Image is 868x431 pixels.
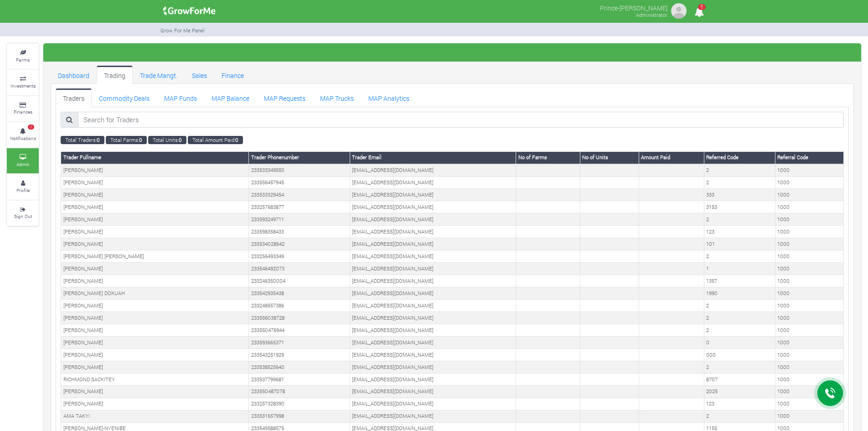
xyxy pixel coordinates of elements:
td: 2 [704,312,775,324]
small: Sign Out [14,213,32,219]
td: 8707 [704,374,775,386]
td: 2 [704,410,775,422]
a: MAP Balance [204,88,257,107]
td: [EMAIL_ADDRESS][DOMAIN_NAME] [350,164,516,177]
span: 1 [28,125,34,130]
td: 233537799681 [249,374,350,386]
td: 0 [704,337,775,349]
i: Notifications [690,2,708,22]
input: Search for Traders [78,112,844,128]
td: [EMAIL_ADDRESS][DOMAIN_NAME] [350,238,516,250]
td: 1000 [775,324,843,337]
th: Referral Code [775,151,843,164]
td: [EMAIL_ADDRESS][DOMAIN_NAME] [350,250,516,263]
a: Trade Mangt. [133,66,185,84]
td: 1000 [775,349,843,361]
td: 233593665371 [249,337,350,349]
small: Total Units: [148,136,186,144]
td: [PERSON_NAME] [61,189,249,201]
a: Sales [185,66,214,84]
td: [PERSON_NAME] [61,300,249,312]
td: [PERSON_NAME] [61,164,249,177]
td: 1000 [775,275,843,287]
td: [EMAIL_ADDRESS][DOMAIN_NAME] [350,300,516,312]
small: Investments [10,83,36,89]
small: Administrator [636,11,667,18]
td: [PERSON_NAME] DOKUAH [61,287,249,300]
td: 101 [704,238,775,250]
td: 1000 [775,287,843,300]
td: [PERSON_NAME] [61,398,249,410]
td: 233550487078 [249,385,350,398]
b: 0 [139,136,142,143]
img: growforme image [670,2,688,20]
td: 2 [704,250,775,263]
small: Finances [14,109,32,115]
td: 233556457945 [249,177,350,189]
td: [PERSON_NAME] [61,213,249,226]
td: 233531657998 [249,410,350,422]
a: Traders [56,88,92,107]
td: 233550476944 [249,324,350,337]
td: [EMAIL_ADDRESS][DOMAIN_NAME] [350,361,516,374]
td: 233246350004 [249,275,350,287]
a: MAP Analytics [361,88,417,107]
small: Total Amount Paid: [188,136,243,144]
b: 0 [97,136,100,143]
td: [EMAIL_ADDRESS][DOMAIN_NAME] [350,374,516,386]
td: [PERSON_NAME] [61,324,249,337]
td: [EMAIL_ADDRESS][DOMAIN_NAME] [350,213,516,226]
td: [PERSON_NAME] [61,238,249,250]
td: 333 [704,189,775,201]
td: 1990 [704,287,775,300]
td: [EMAIL_ADDRESS][DOMAIN_NAME] [350,189,516,201]
td: [PERSON_NAME] [61,312,249,324]
td: 2 [704,213,775,226]
td: 1000 [775,410,843,422]
td: 2025 [704,385,775,398]
td: 233256493349 [249,250,350,263]
td: 1000 [775,263,843,275]
small: Admin [16,161,30,167]
th: Amount Paid [639,151,704,164]
td: 233556038728 [249,312,350,324]
td: [PERSON_NAME] [PERSON_NAME] [61,250,249,263]
td: [EMAIL_ADDRESS][DOMAIN_NAME] [350,398,516,410]
td: 1000 [775,213,843,226]
b: 0 [179,136,182,143]
small: Grow For Me Panel [160,27,205,34]
th: Trader Email [350,151,516,164]
a: Admin [7,148,39,173]
td: 1000 [775,164,843,177]
a: MAP Funds [157,88,204,107]
td: 2 [704,300,775,312]
td: 233534028642 [249,238,350,250]
td: 2 [704,177,775,189]
span: 1 [698,4,706,10]
a: Farms [7,44,39,69]
small: Total Traders: [61,136,104,144]
td: [EMAIL_ADDRESS][DOMAIN_NAME] [350,263,516,275]
a: Sign Out [7,201,39,226]
small: Farms [16,57,30,63]
td: [EMAIL_ADDRESS][DOMAIN_NAME] [350,287,516,300]
td: 233593249711 [249,213,350,226]
small: Profile [16,187,30,193]
b: 0 [235,136,238,143]
td: [PERSON_NAME] [61,361,249,374]
img: growforme image [160,2,219,20]
td: [EMAIL_ADDRESS][DOMAIN_NAME] [350,385,516,398]
td: 233248557386 [249,300,350,312]
td: 1000 [775,337,843,349]
small: Notifications [10,135,36,141]
td: 233543251929 [249,349,350,361]
td: 123 [704,398,775,410]
td: [EMAIL_ADDRESS][DOMAIN_NAME] [350,226,516,238]
a: Profile [7,174,39,199]
td: 1000 [775,177,843,189]
td: [EMAIL_ADDRESS][DOMAIN_NAME] [350,324,516,337]
td: 000 [704,349,775,361]
td: 1000 [775,189,843,201]
a: MAP Trucks [313,88,361,107]
td: 2 [704,164,775,177]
